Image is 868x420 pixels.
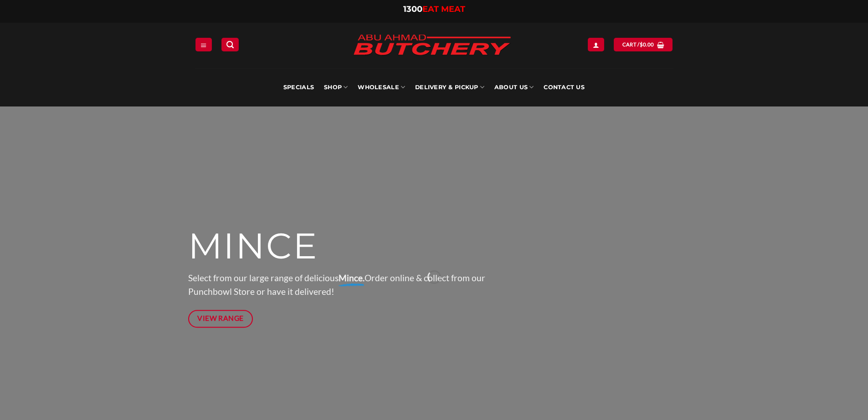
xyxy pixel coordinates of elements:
a: Search [221,38,239,51]
a: Specials [283,68,314,106]
a: Menu [195,38,212,51]
a: View cart [614,38,673,51]
a: View Range [188,310,253,328]
span: Select from our large range of delicious Order online & collect from our Punchbowl Store or have ... [188,273,485,297]
span: View Range [197,313,244,324]
a: About Us [494,68,534,106]
a: 1300EAT MEAT [403,4,465,14]
img: Abu Ahmad Butchery [345,28,519,63]
a: Login [588,38,604,51]
span: 1300 [403,4,422,14]
a: Contact Us [544,68,585,106]
span: $ [640,40,643,49]
span: MINCE [188,224,318,268]
a: SHOP [324,68,348,106]
a: Delivery & Pickup [415,68,484,106]
span: EAT MEAT [422,4,465,14]
a: Wholesale [358,68,405,106]
span: Cart / [622,40,654,49]
strong: Mince. [339,273,365,283]
bdi: 0.00 [640,41,654,47]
